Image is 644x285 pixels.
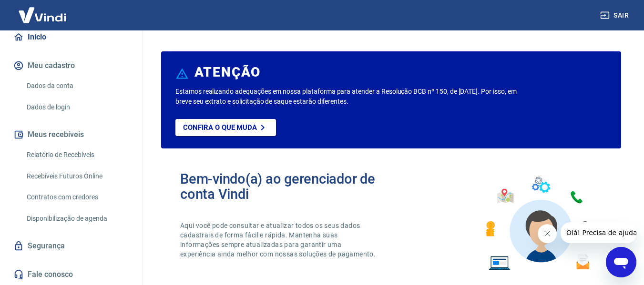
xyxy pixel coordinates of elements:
a: Contratos com credores [23,187,131,207]
span: Olá! Precisa de ajuda? [6,7,80,14]
img: Imagem de um avatar masculino com diversos icones exemplificando as funcionalidades do gerenciado... [477,171,602,276]
img: Vindi [11,0,73,29]
a: Segurança [11,236,131,256]
a: Dados de login [23,98,131,117]
h6: ATENÇÃO [194,68,261,77]
a: Início [11,27,131,48]
button: Sair [598,7,633,24]
iframe: Fechar mensagem [538,224,557,243]
a: Disponibilização de agenda [23,209,131,228]
a: Recebíveis Futuros Online [23,167,131,186]
h2: Bem-vindo(a) ao gerenciador de conta Vindi [180,171,391,202]
p: Estamos realizando adequações em nossa plataforma para atender a Resolução BCB nº 150, de [DATE].... [175,87,521,107]
a: Confira o que muda [175,119,276,136]
button: Meus recebíveis [11,124,131,145]
a: Fale conosco [11,264,131,285]
p: Aqui você pode consultar e atualizar todos os seus dados cadastrais de forma fácil e rápida. Mant... [180,221,378,259]
a: Dados da conta [23,76,131,96]
iframe: Botão para abrir a janela de mensagens [606,247,636,277]
a: Relatório de Recebíveis [23,145,131,165]
p: Confira o que muda [183,123,257,132]
button: Meu cadastro [11,55,131,76]
iframe: Mensagem da empresa [561,222,636,243]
